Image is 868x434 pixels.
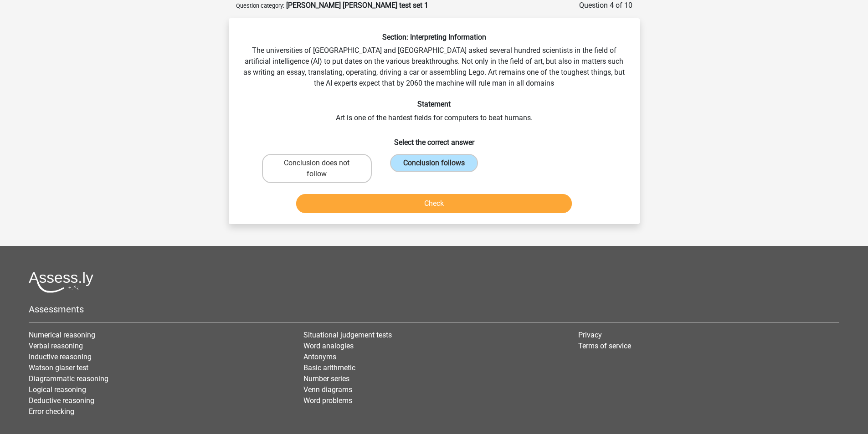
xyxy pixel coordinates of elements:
h6: Statement [243,100,625,108]
a: Deductive reasoning [29,396,94,405]
label: Conclusion follows [390,154,478,172]
a: Privacy [578,331,602,339]
a: Word analogies [303,342,354,350]
label: Conclusion does not follow [262,154,372,183]
img: Assessly logo [29,271,93,293]
a: Basic arithmetic [303,363,355,372]
a: Logical reasoning [29,385,86,394]
a: Venn diagrams [303,385,352,394]
a: Verbal reasoning [29,342,83,350]
strong: [PERSON_NAME] [PERSON_NAME] test set 1 [286,1,428,10]
h6: Section: Interpreting Information [243,33,625,41]
div: The universities of [GEOGRAPHIC_DATA] and [GEOGRAPHIC_DATA] asked several hundred scientists in t... [232,33,636,217]
a: Numerical reasoning [29,331,95,339]
button: Check [296,194,572,213]
a: Antonyms [303,352,336,361]
a: Number series [303,374,349,383]
small: Question category: [236,2,284,9]
a: Error checking [29,407,74,416]
a: Word problems [303,396,352,405]
h6: Select the correct answer [243,131,625,147]
h5: Assessments [29,304,839,315]
a: Diagrammatic reasoning [29,374,108,383]
a: Situational judgement tests [303,331,392,339]
a: Watson glaser test [29,363,88,372]
a: Inductive reasoning [29,352,92,361]
a: Terms of service [578,342,631,350]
